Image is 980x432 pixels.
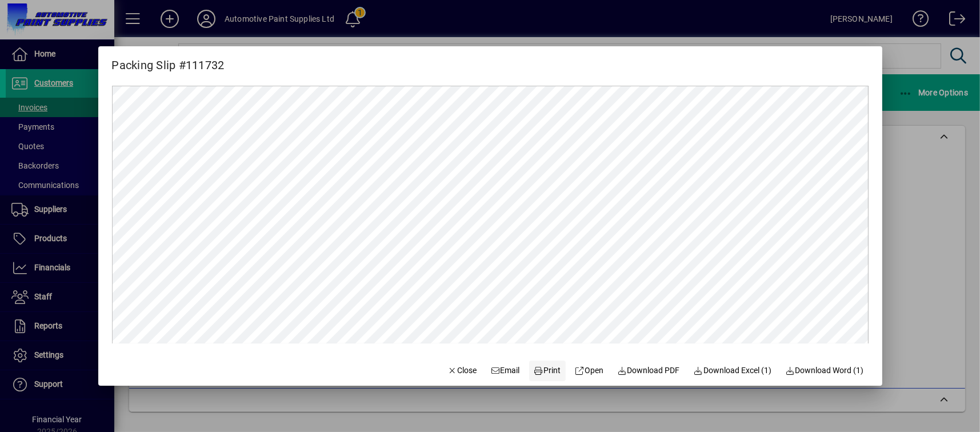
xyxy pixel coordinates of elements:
button: Email [486,361,525,381]
span: Download Excel (1) [694,365,772,377]
span: Open [575,365,604,377]
span: Download PDF [617,365,680,377]
button: Download Word (1) [781,361,869,381]
span: Download Word (1) [785,365,864,377]
button: Print [529,361,566,381]
a: Open [570,361,609,381]
span: Close [447,365,477,377]
span: Email [490,365,520,377]
h2: Packing Slip #111732 [98,46,238,74]
button: Close [443,361,482,381]
span: Print [534,365,561,377]
button: Download Excel (1) [689,361,777,381]
a: Download PDF [613,361,685,381]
